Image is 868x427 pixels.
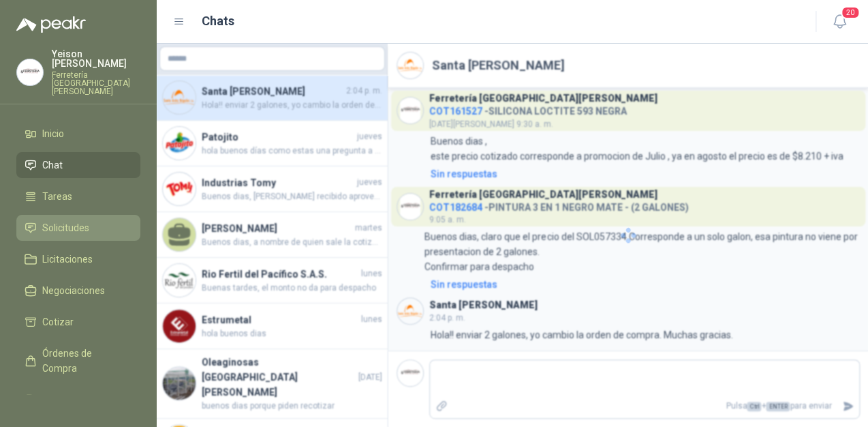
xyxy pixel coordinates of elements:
a: Órdenes de Compra [16,340,140,381]
a: Chat [16,152,140,178]
span: Licitaciones [42,252,93,267]
a: Inicio [16,121,140,147]
img: Logo peakr [16,16,86,33]
h1: Chats [202,12,234,31]
a: Licitaciones [16,246,140,272]
a: Solicitudes [16,215,140,241]
span: Chat [42,158,63,173]
a: Tareas [16,183,140,209]
span: Remisiones [42,392,93,407]
a: Remisiones [16,387,140,413]
a: Negociaciones [16,278,140,304]
button: 20 [827,10,852,34]
span: 20 [841,6,860,19]
span: Órdenes de Compra [42,346,127,376]
p: Ferretería [GEOGRAPHIC_DATA][PERSON_NAME] [52,71,140,95]
span: Negociaciones [42,283,105,298]
img: Company Logo [17,59,43,85]
a: Cotizar [16,309,140,335]
span: Inicio [42,126,64,141]
span: Solicitudes [42,220,89,235]
span: Cotizar [42,314,74,329]
p: Yeison [PERSON_NAME] [52,49,140,68]
span: Tareas [42,189,72,204]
